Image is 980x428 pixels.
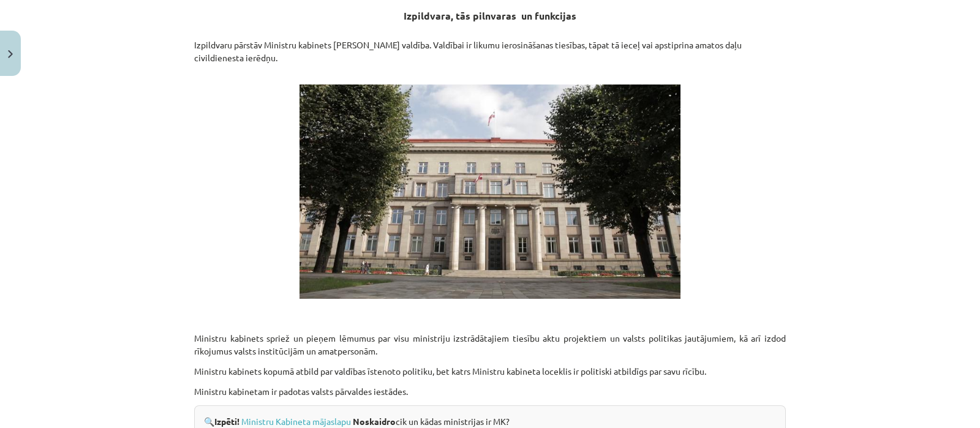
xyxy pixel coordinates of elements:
p: Izpildvaru pārstāv Ministru kabinets [PERSON_NAME] valdība. Valdībai ir likumu ierosināšanas ties... [194,39,786,77]
strong: Izpēti! [214,416,239,427]
p: Ministru kabinetam ir padotas valsts pārvaldes iestādes. [194,385,786,398]
strong: Noskaidro [353,416,396,427]
p: Ministru kabinets kopumā atbild par valdības īstenoto politiku, bet katrs Ministru kabineta locek... [194,365,786,378]
p: Ministru kabinets spriež un pieņem lēmumus par visu ministriju izstrādātajiem tiesību aktu projek... [194,306,786,358]
a: Ministru Kabineta mājaslapu [241,416,351,427]
strong: Izpildvara, tās pilnvaras un funkcijas [404,9,576,22]
img: icon-close-lesson-0947bae3869378f0d4975bcd49f059093ad1ed9edebbc8119c70593378902aed.svg [8,50,13,58]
